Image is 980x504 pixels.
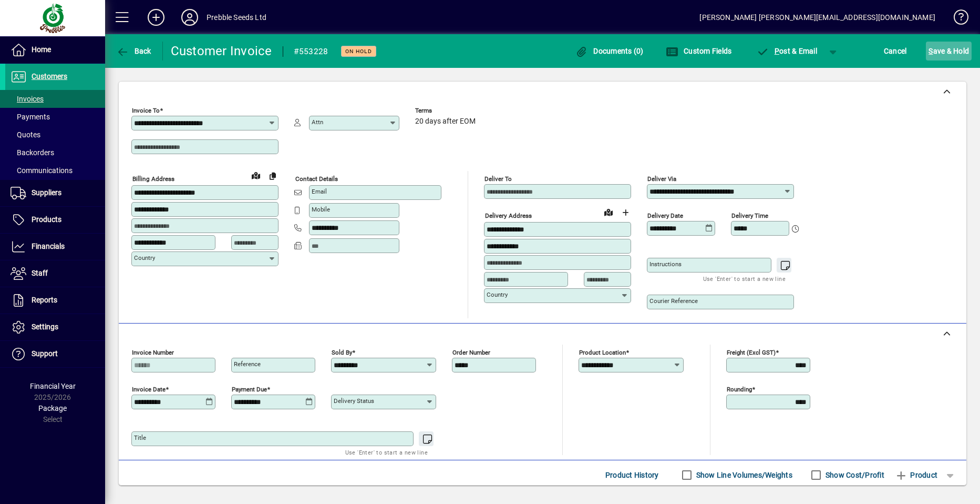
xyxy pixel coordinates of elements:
span: 20 days after EOM [415,117,476,126]
div: Prebble Seeds Ltd [207,9,266,26]
button: Cancel [881,42,910,61]
span: Communications [11,166,73,175]
span: ost & Email [756,47,817,55]
mat-label: Reference [234,360,261,368]
span: Back [116,47,151,55]
a: Payments [5,108,105,126]
a: View on map [247,167,264,184]
mat-label: Invoice number [132,349,174,356]
span: Customers [32,72,67,80]
a: Backorders [5,144,105,162]
mat-label: Title [134,434,146,441]
span: Staff [32,269,48,277]
div: Customer Invoice [171,43,272,59]
span: Payments [11,113,50,121]
mat-label: Invoice date [132,386,166,393]
span: Support [32,349,58,358]
span: Cancel [884,43,907,59]
mat-label: Delivery status [334,397,374,405]
button: Save & Hold [926,42,972,61]
mat-label: Product location [579,349,626,356]
label: Show Cost/Profit [823,470,884,480]
span: Suppliers [32,188,61,197]
mat-label: Delivery time [731,212,768,219]
a: Financials [5,234,105,260]
button: Profile [173,8,207,27]
span: On hold [345,48,372,55]
span: Settings [32,322,58,331]
mat-label: Delivery date [647,212,683,219]
button: Add [139,8,173,27]
a: Communications [5,162,105,179]
button: Product [890,466,943,485]
a: Home [5,37,105,63]
a: Knowledge Base [946,2,967,36]
span: Product [895,467,937,483]
mat-label: Freight (excl GST) [727,349,776,356]
span: Home [32,45,51,54]
mat-label: Email [312,188,327,195]
mat-hint: Use 'Enter' to start a new line [345,446,428,458]
button: Choose address [617,204,634,221]
a: Quotes [5,126,105,144]
button: Post & Email [751,42,822,61]
a: Invoices [5,90,105,108]
mat-label: Country [134,254,155,261]
a: Suppliers [5,180,105,206]
mat-label: Rounding [727,386,752,393]
span: Terms [415,107,478,114]
a: Reports [5,287,105,314]
a: View on map [600,204,617,220]
button: Documents (0) [573,42,646,61]
span: ave & Hold [929,43,969,59]
span: Product History [605,467,659,483]
a: Settings [5,314,105,340]
button: Custom Fields [663,42,735,61]
mat-label: Sold by [332,349,352,356]
a: Staff [5,260,105,287]
div: [PERSON_NAME] [PERSON_NAME][EMAIL_ADDRESS][DOMAIN_NAME] [699,9,935,26]
mat-label: Attn [312,118,323,126]
span: Package [38,404,67,412]
span: Documents (0) [575,47,644,55]
span: Invoices [11,95,44,103]
mat-label: Payment due [232,386,267,393]
span: Backorders [11,148,54,157]
span: P [775,47,779,55]
span: Custom Fields [666,47,732,55]
mat-label: Order number [452,349,490,356]
button: Product History [601,466,663,485]
span: Products [32,215,61,224]
mat-label: Deliver To [484,175,512,183]
mat-label: Invoice To [132,107,160,114]
mat-label: Country [487,291,508,298]
mat-label: Mobile [312,206,330,213]
a: Support [5,341,105,367]
label: Show Line Volumes/Weights [694,470,792,480]
a: Products [5,207,105,233]
mat-label: Instructions [649,260,682,268]
mat-label: Deliver via [647,175,676,183]
div: #553228 [294,43,328,60]
button: Back [114,42,154,61]
span: Quotes [11,130,40,139]
mat-label: Courier Reference [649,297,698,305]
app-page-header-button: Back [105,42,163,61]
span: S [929,47,933,55]
span: Financials [32,242,65,250]
span: Reports [32,296,57,304]
button: Copy to Delivery address [264,167,281,184]
span: Financial Year [30,382,76,390]
mat-hint: Use 'Enter' to start a new line [703,273,786,285]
